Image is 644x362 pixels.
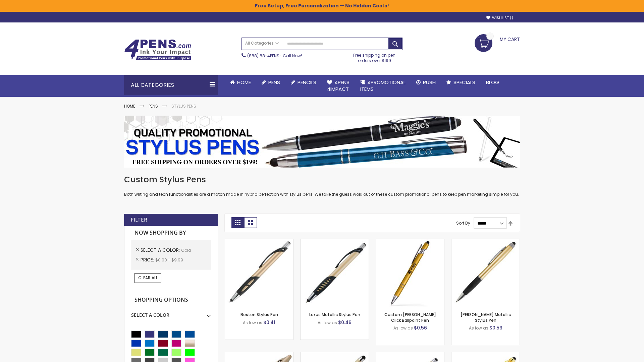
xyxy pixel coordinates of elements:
[225,352,293,358] a: Twist Highlighter-Pen Stylus Combo-Gold
[242,38,282,49] a: All Categories
[131,293,211,307] strong: Shopping Options
[486,79,499,86] span: Blog
[131,226,211,240] strong: Now Shopping by
[135,273,161,283] a: Clear All
[301,239,369,244] a: Lexus Metallic Stylus Pen-Gold
[393,325,413,331] span: As low as
[141,256,155,263] span: Price
[414,324,427,331] span: $0.56
[309,312,360,317] a: Lexus Metallic Stylus Pen
[141,247,181,253] span: Select A Color
[327,79,350,93] span: 4Pens 4impact
[301,352,369,358] a: Islander Softy Metallic Gel Pen with Stylus-Gold
[360,79,406,93] span: 4PROMOTIONAL ITEMS
[225,239,293,244] a: Boston Stylus Pen-Gold
[149,103,158,109] a: Pens
[355,75,411,97] a: 4PROMOTIONALITEMS
[131,216,147,224] strong: Filter
[225,75,256,90] a: Home
[124,103,135,109] a: Home
[243,320,262,325] span: As low as
[155,257,183,263] span: $0.00 - $9.99
[256,75,285,90] a: Pens
[451,239,520,307] img: Lory Metallic Stylus Pen-Gold
[268,79,280,86] span: Pens
[247,53,302,59] span: - Call Now!
[124,75,218,95] div: All Categories
[225,239,293,307] img: Boston Stylus Pen-Gold
[240,312,278,317] a: Boston Stylus Pen
[423,79,436,86] span: Rush
[461,312,511,323] a: [PERSON_NAME] Metallic Stylus Pen
[124,174,520,197] div: Both writing and tech functionalities are a match made in hybrid perfection with stylus pens. We ...
[486,15,513,20] a: Wishlist
[453,79,475,86] span: Specials
[322,75,355,97] a: 4Pens4impact
[263,319,275,326] span: $0.41
[171,103,196,109] strong: Stylus Pens
[346,50,403,63] div: Free shipping on pen orders over $199
[456,220,470,226] label: Sort By
[181,247,191,253] span: Gold
[469,325,488,331] span: As low as
[489,324,502,331] span: $0.59
[376,352,444,358] a: Cali Custom Stylus Gel pen-Gold
[338,319,352,326] span: $0.46
[318,320,337,325] span: As low as
[451,352,520,358] a: I-Stylus-Slim-Gold-Gold
[237,79,251,86] span: Home
[124,174,520,185] h1: Custom Stylus Pens
[376,239,444,307] img: Custom Alex II Click Ballpoint Pen-Gold
[481,75,504,90] a: Blog
[231,217,244,228] strong: Grid
[411,75,441,90] a: Rush
[245,41,279,46] span: All Categories
[124,39,191,61] img: 4Pens Custom Pens and Promotional Products
[138,275,158,281] span: Clear All
[298,79,316,86] span: Pencils
[124,116,520,168] img: Stylus Pens
[247,53,279,59] a: (888) 88-4PENS
[441,75,481,90] a: Specials
[301,239,369,307] img: Lexus Metallic Stylus Pen-Gold
[451,239,520,244] a: Lory Metallic Stylus Pen-Gold
[131,307,211,318] div: Select A Color
[384,312,436,323] a: Custom [PERSON_NAME] Click Ballpoint Pen
[376,239,444,244] a: Custom Alex II Click Ballpoint Pen-Gold
[285,75,322,90] a: Pencils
